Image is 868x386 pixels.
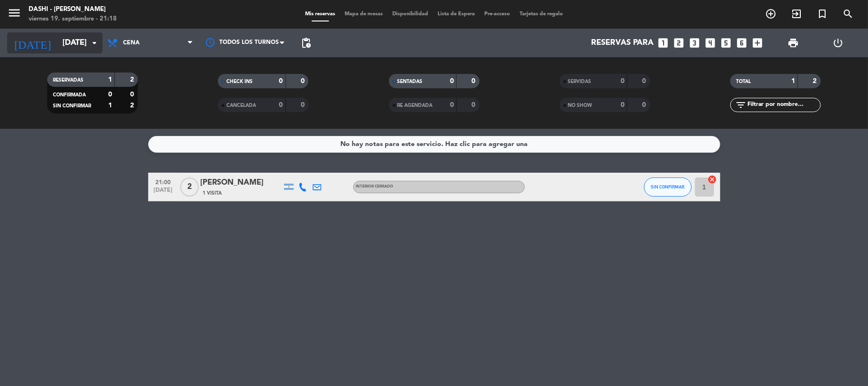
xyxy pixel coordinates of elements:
span: SIN CONFIRMAR [53,104,91,108]
strong: 0 [108,91,112,98]
i: add_box [752,37,764,49]
span: Mis reservas [300,11,340,17]
span: [DATE] [152,187,175,198]
span: RESERVADAS [53,78,83,83]
div: viernes 19. septiembre - 21:18 [29,14,117,24]
span: print [787,37,799,49]
strong: 0 [450,78,454,84]
strong: 0 [301,102,306,108]
strong: 1 [108,102,112,109]
div: No hay notas para este servicio. Haz clic para agregar una [340,139,528,150]
strong: 2 [130,102,136,109]
div: Dashi - [PERSON_NAME] [29,5,117,14]
strong: 0 [471,102,477,108]
div: [PERSON_NAME] [201,177,282,189]
i: looks_6 [736,37,748,49]
span: Mapa de mesas [340,11,388,17]
strong: 0 [471,78,477,84]
strong: 2 [813,78,818,84]
strong: 2 [130,76,136,83]
strong: 0 [621,78,624,84]
strong: 0 [621,102,624,108]
i: turned_in_not [817,8,828,20]
i: add_circle_outline [765,8,776,20]
i: menu [7,6,21,20]
i: exit_to_app [791,8,802,20]
span: CANCELADA [226,103,256,108]
i: looks_5 [720,37,733,49]
strong: 0 [642,78,648,84]
span: TOTAL [736,79,751,84]
strong: 0 [279,78,283,84]
strong: 0 [301,78,306,84]
span: 1 Visita [203,189,222,197]
i: arrow_drop_down [89,37,100,49]
span: SENTADAS [398,79,423,84]
span: NO SHOW [568,103,592,108]
span: SERVIDAS [568,79,592,84]
i: search [842,8,854,20]
button: menu [7,6,21,23]
span: INTERIOR CERRADO [356,185,394,188]
input: Filtrar por nombre... [746,100,820,110]
span: Disponibilidad [388,11,433,17]
span: SIN CONFIRMAR [651,184,684,189]
i: [DATE] [7,32,58,53]
strong: 0 [279,102,283,108]
span: CONFIRMADA [53,93,86,97]
span: Reservas para [592,39,654,48]
span: RE AGENDADA [398,103,433,108]
strong: 0 [130,91,136,98]
span: pending_actions [300,37,312,49]
span: Lista de Espera [433,11,480,17]
i: filter_list [735,99,746,111]
button: SIN CONFIRMAR [644,177,692,197]
i: looks_two [673,37,685,49]
span: Cena [123,40,140,46]
span: CHECK INS [226,79,253,84]
strong: 0 [642,102,648,108]
div: LOG OUT [816,29,861,57]
i: cancel [708,175,717,184]
i: looks_3 [689,37,701,49]
span: 21:00 [152,176,175,187]
span: Pre-acceso [480,11,515,17]
span: Tarjetas de regalo [515,11,568,17]
strong: 1 [108,76,112,83]
strong: 0 [450,102,454,108]
strong: 1 [791,78,795,84]
span: 2 [180,177,199,197]
i: looks_4 [705,37,717,49]
i: looks_one [657,37,670,49]
i: power_settings_new [833,37,844,49]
